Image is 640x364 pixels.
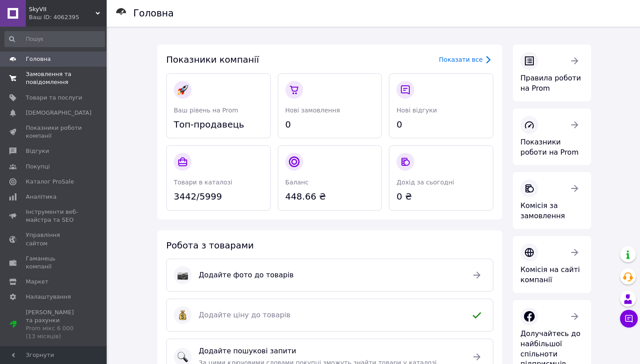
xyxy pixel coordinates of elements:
a: Показати все [439,54,493,65]
a: :camera:Додайте фото до товарів [166,259,493,292]
img: :moneybag: [177,310,188,320]
img: :rocket: [177,84,188,95]
span: Дохід за сьогодні [396,179,454,186]
span: Показники компанії [166,54,259,65]
span: Робота з товарами [166,240,254,251]
span: [PERSON_NAME] та рахунки [26,308,82,341]
a: Правила роботи на Prom [513,44,591,101]
img: :mag: [177,352,188,362]
span: Додайте фото до товарів [199,270,461,280]
span: 448.66 ₴ [285,190,375,203]
input: Пошук [4,31,105,47]
span: Гаманець компанії [26,255,82,271]
span: 3442/5999 [174,190,263,203]
span: Показники роботи на Prom [520,138,579,156]
span: Товари в каталозі [174,179,232,186]
span: 0 [285,118,375,131]
a: Комісія за замовлення [513,172,591,229]
span: Топ-продавець [174,118,263,131]
span: Нові відгуки [396,107,437,114]
span: SkyVII [29,5,96,13]
span: Маркет [26,278,48,286]
span: Каталог ProSale [26,178,74,186]
span: Налаштування [26,293,71,301]
h1: Головна [133,8,174,19]
span: Комісія за замовлення [520,201,565,220]
span: Додайте пошукові запити [199,346,461,356]
span: Управління сайтом [26,231,82,247]
span: Замовлення та повідомлення [26,70,82,86]
span: Баланс [285,179,309,186]
span: Інструменти веб-майстра та SEO [26,208,82,224]
a: :moneybag:Додайте ціну до товарів [166,299,493,332]
button: Чат з покупцем [620,310,638,328]
div: Показати все [439,55,483,64]
span: Головна [26,55,51,63]
span: 0 ₴ [396,190,486,203]
div: Prom мікс 6 000 (13 місяців) [26,324,82,340]
span: Аналітика [26,193,56,201]
span: Правила роботи на Prom [520,74,581,92]
span: Комісія на сайті компанії [520,265,580,284]
span: Покупці [26,163,50,171]
a: Комісія на сайті компанії [513,236,591,293]
span: Нові замовлення [285,107,340,114]
a: Показники роботи на Prom [513,108,591,165]
div: Ваш ID: 4062395 [29,13,107,21]
span: Товари та послуги [26,94,82,102]
span: Ваш рівень на Prom [174,107,238,114]
span: [DEMOGRAPHIC_DATA] [26,109,92,117]
span: Показники роботи компанії [26,124,82,140]
span: 0 [396,118,486,131]
img: :camera: [177,270,188,280]
span: Відгуки [26,147,49,155]
span: Додайте ціну до товарів [199,310,461,320]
